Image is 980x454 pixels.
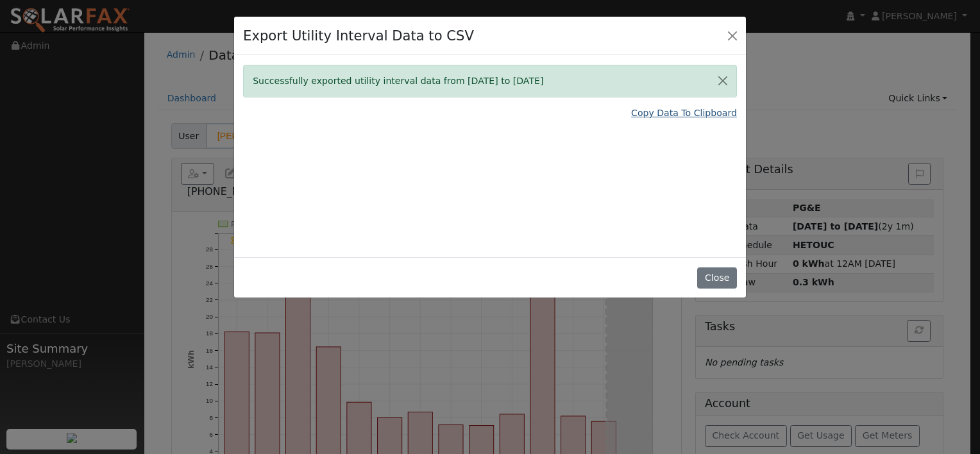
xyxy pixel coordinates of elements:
button: Close [723,26,741,44]
h4: Export Utility Interval Data to CSV [243,26,474,46]
div: Successfully exported utility interval data from [DATE] to [DATE] [243,65,737,97]
button: Close [709,65,736,97]
button: Close [697,267,736,289]
a: Copy Data To Clipboard [631,106,737,120]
